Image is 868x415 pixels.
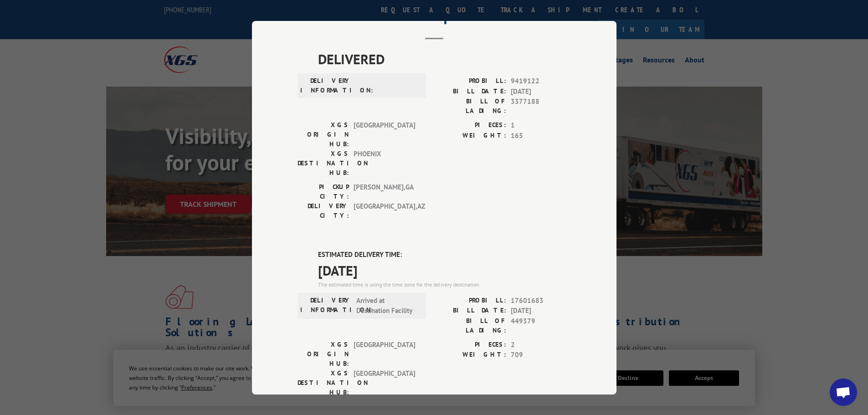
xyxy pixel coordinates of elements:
span: [GEOGRAPHIC_DATA] [354,120,415,149]
label: PICKUP CITY: [298,182,349,201]
label: BILL DATE: [434,306,506,316]
span: 165 [511,130,571,141]
label: WEIGHT: [434,130,506,141]
label: PIECES: [434,339,506,350]
span: [GEOGRAPHIC_DATA] [354,368,415,397]
label: DELIVERY INFORMATION: [300,295,352,316]
span: 3377188 [511,97,571,116]
span: 709 [511,350,571,360]
span: DELIVERED [318,49,571,69]
label: PROBILL: [434,295,506,306]
span: 17601683 [511,295,571,306]
label: XGS ORIGIN HUB: [298,339,349,368]
label: BILL OF LADING: [434,316,506,335]
label: DELIVERY INFORMATION: [300,76,352,95]
label: ESTIMATED DELIVERY TIME: [318,250,571,260]
label: PIECES: [434,120,506,131]
span: 2 [511,339,571,350]
label: PROBILL: [434,76,506,87]
label: XGS DESTINATION HUB: [298,149,349,178]
span: 9419122 [511,76,571,87]
label: XGS ORIGIN HUB: [298,120,349,149]
span: [DATE] [511,86,571,97]
span: [PERSON_NAME] , GA [354,182,415,201]
h2: Track Shipment [298,9,571,26]
span: PHOENIX [354,149,415,178]
div: Open chat [830,379,857,406]
span: [DATE] [511,306,571,316]
span: [DATE] [318,260,571,280]
label: XGS DESTINATION HUB: [298,368,349,397]
span: 1 [511,120,571,131]
div: The estimated time is using the time zone for the delivery destination. [318,280,571,288]
span: [GEOGRAPHIC_DATA] [354,339,415,368]
label: WEIGHT: [434,350,506,360]
label: BILL DATE: [434,86,506,97]
span: Arrived at Destination Facility [356,295,418,316]
span: 449379 [511,316,571,335]
label: DELIVERY CITY: [298,201,349,220]
span: [GEOGRAPHIC_DATA] , AZ [354,201,415,220]
label: BILL OF LADING: [434,97,506,116]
